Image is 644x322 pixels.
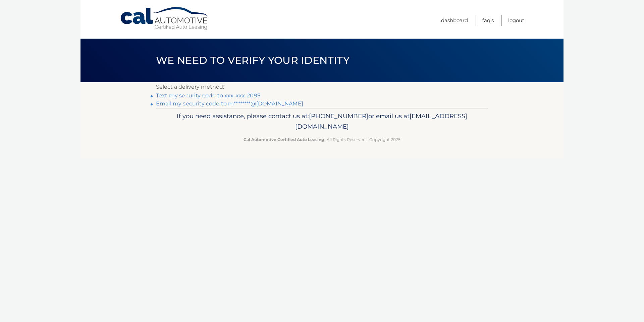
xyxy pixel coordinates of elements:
[156,54,350,66] span: We need to verify your identity
[244,137,324,142] strong: Cal Automotive Certified Auto Leasing
[156,100,303,107] a: Email my security code to m********@[DOMAIN_NAME]
[441,15,468,26] a: Dashboard
[309,112,368,120] span: [PHONE_NUMBER]
[160,136,484,143] p: - All Rights Reserved - Copyright 2025
[508,15,524,26] a: Logout
[156,82,488,92] p: Select a delivery method:
[156,92,260,99] a: Text my security code to xxx-xxx-2095
[160,111,484,132] p: If you need assistance, please contact us at: or email us at
[120,7,210,31] a: Cal Automotive
[482,15,494,26] a: FAQ's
